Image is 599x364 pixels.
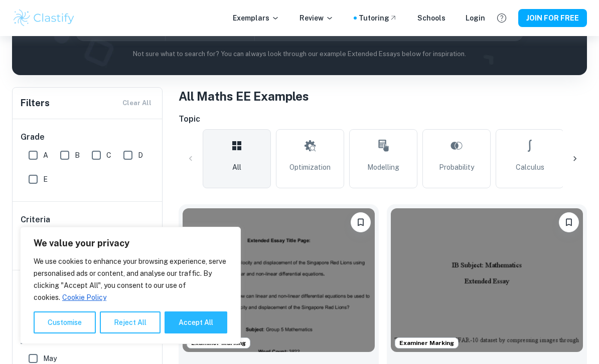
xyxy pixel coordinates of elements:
[516,162,544,173] span: Calculus
[34,237,227,249] p: We value your privacy
[289,162,331,173] span: Optimization
[179,87,587,105] h1: All Maths EE Examples
[21,96,50,110] h6: Filters
[43,174,48,185] span: E
[179,113,587,125] h6: Topic
[20,227,241,344] div: We value your privacy
[34,311,96,333] button: Customise
[21,131,155,143] h6: Grade
[75,150,80,161] span: B
[299,13,334,24] p: Review
[466,13,485,24] a: Login
[43,353,57,364] span: May
[395,338,458,347] span: Examiner Marking
[559,212,579,232] button: Please log in to bookmark exemplars
[183,208,375,352] img: Maths EE example thumbnail: How can linear and non-linear differenti
[233,13,279,24] p: Exemplars
[439,162,474,173] span: Probability
[62,293,107,302] a: Cookie Policy
[43,150,48,161] span: A
[367,162,399,173] span: Modelling
[34,255,227,303] p: We use cookies to enhance your browsing experience, serve personalised ads or content, and analys...
[165,311,227,333] button: Accept All
[138,150,143,161] span: D
[359,13,397,24] a: Tutoring
[20,49,579,59] p: Not sure what to search for? You can always look through our example Extended Essays below for in...
[232,162,241,173] span: All
[391,208,583,352] img: Maths EE example thumbnail: To what extent can image compression thr
[351,212,371,232] button: Please log in to bookmark exemplars
[21,214,50,226] h6: Criteria
[100,311,161,333] button: Reject All
[493,10,510,27] button: Help and Feedback
[417,13,445,24] a: Schools
[518,9,587,27] button: JOIN FOR FREE
[12,8,76,28] img: Clastify logo
[106,150,111,161] span: C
